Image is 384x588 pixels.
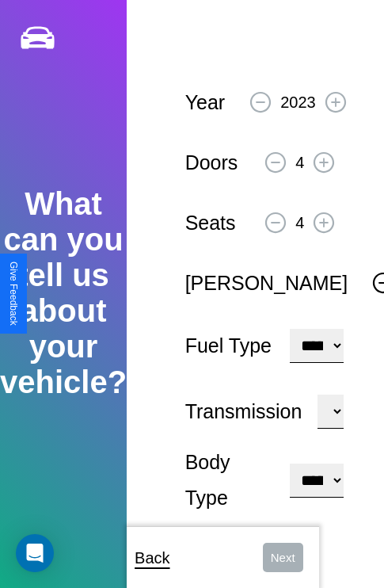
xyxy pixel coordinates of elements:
[135,544,169,572] p: Back
[263,543,303,572] button: Next
[16,534,54,572] div: Open Intercom Messenger
[185,145,238,181] p: Doors
[185,394,302,430] p: Transmission
[295,148,304,177] p: 4
[185,445,274,516] p: Body Type
[295,208,304,237] p: 4
[185,205,236,241] p: Seats
[185,328,274,364] p: Fuel Type
[185,85,226,120] p: Year
[8,262,19,326] div: Give Feedback
[280,88,316,116] p: 2023
[185,265,348,301] p: [PERSON_NAME]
